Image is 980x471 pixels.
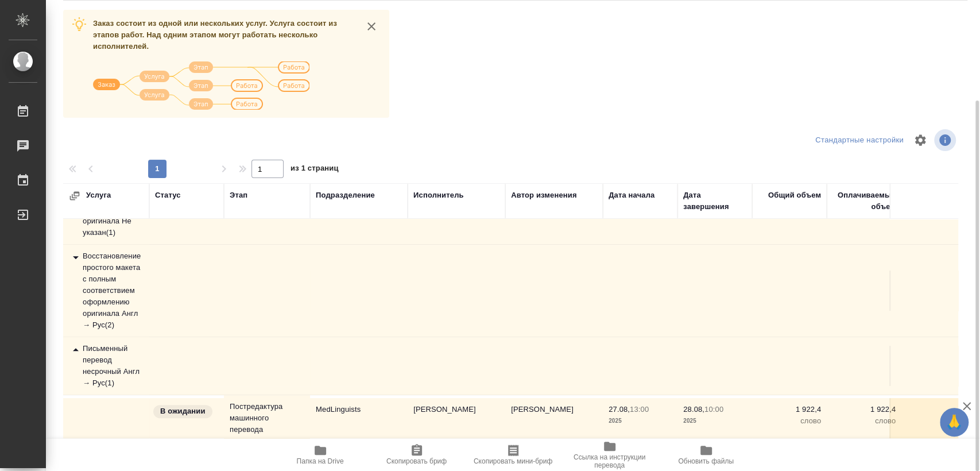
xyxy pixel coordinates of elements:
button: Скопировать мини-бриф [465,439,561,471]
div: Статус [155,190,181,201]
div: Автор изменения [511,190,576,201]
span: Заказ состоит из одной или нескольких услуг. Услуга состоит из этапов работ. Над одним этапом мог... [93,19,337,51]
p: 13:00 [630,405,649,414]
p: 2025 [609,415,672,427]
p: 10:00 [704,405,723,414]
p: слово [758,415,821,427]
p: слово [832,415,896,427]
span: Папка на Drive [297,457,344,465]
p: 27.08, [609,405,630,414]
td: [PERSON_NAME] [505,398,603,438]
span: Настроить таблицу [907,126,934,154]
button: Скопировать бриф [369,439,465,471]
p: 1 922,4 [832,404,896,415]
p: Постредактура машинного перевода [230,401,304,435]
span: Скопировать мини-бриф [474,457,552,465]
p: 28.08, [683,405,704,414]
div: Этап [230,190,247,201]
button: 🙏 [940,408,969,437]
span: Обновить файлы [678,457,734,465]
div: Оплачиваемый объем [832,190,896,213]
div: Исполнитель [413,190,464,201]
span: Посмотреть информацию [934,129,958,151]
span: Ссылка на инструкции перевода [568,453,651,469]
span: Скопировать бриф [386,457,447,465]
div: Письменный перевод несрочный Англ → Рус ( 1 ) [69,343,144,389]
button: Ссылка на инструкции перевода [561,439,658,471]
span: из 1 страниц [290,161,339,178]
p: 1 922,4 [758,404,821,415]
div: Подразделение [316,190,375,201]
button: Папка на Drive [272,439,369,471]
div: Общий объем [768,190,821,201]
button: Развернуть [69,190,80,202]
span: 🙏 [944,410,964,434]
p: В ожидании [160,406,206,417]
div: split button [812,132,907,149]
p: 2025 [683,415,746,427]
div: Восстановление простого макета с полным соответствием оформлению оригинала Англ → Рус ( 2 ) [69,250,144,331]
div: Дата начала [609,190,654,201]
td: [PERSON_NAME] [408,398,505,438]
div: Услуга [69,190,184,202]
button: close [363,18,380,35]
td: MedLinguists [310,398,408,438]
button: Обновить файлы [658,439,754,471]
div: Дата завершения [683,190,746,213]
